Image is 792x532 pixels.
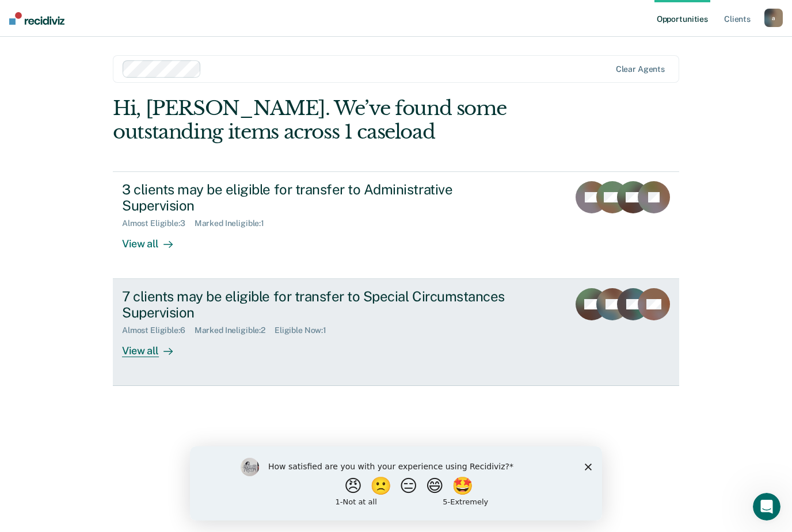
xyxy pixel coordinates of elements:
div: Almost Eligible : 3 [122,219,195,228]
div: 7 clients may be eligible for transfer to Special Circumstances Supervision [122,288,526,322]
div: View all [122,228,186,251]
a: 7 clients may be eligible for transfer to Special Circumstances SupervisionAlmost Eligible:6Marke... [113,279,679,386]
div: Eligible Now : 1 [275,326,336,335]
a: 3 clients may be eligible for transfer to Administrative SupervisionAlmost Eligible:3Marked Ineli... [113,171,679,279]
img: Recidiviz [9,12,64,25]
div: Clear agents [616,64,665,74]
div: Almost Eligible : 6 [122,326,195,335]
button: a [764,9,783,27]
div: Marked Ineligible : 2 [195,326,275,335]
div: View all [122,335,186,358]
iframe: Intercom live chat [753,493,780,520]
iframe: Survey by Kim from Recidiviz [190,446,602,520]
div: Hi, [PERSON_NAME]. We’ve found some outstanding items across 1 caseload [113,97,566,144]
div: Marked Ineligible : 1 [195,219,273,228]
div: 3 clients may be eligible for transfer to Administrative Supervision [122,181,526,215]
